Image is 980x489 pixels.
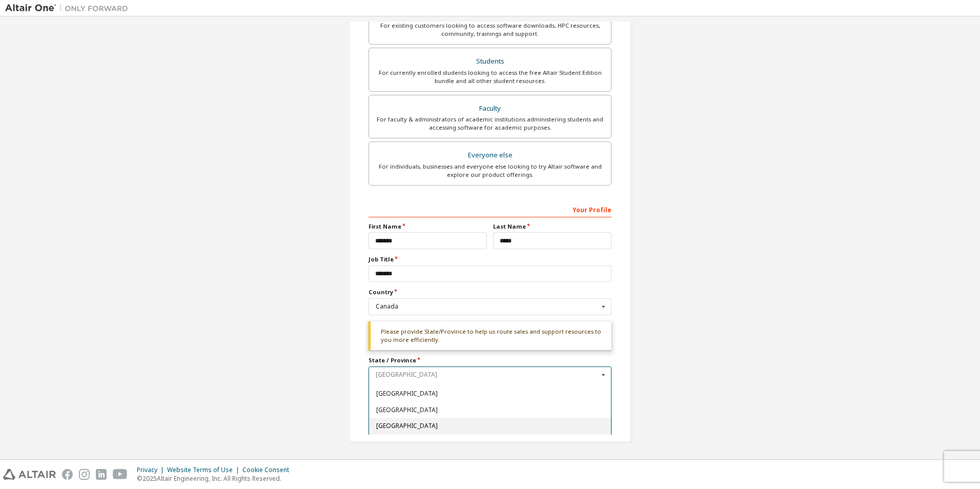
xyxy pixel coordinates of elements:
[96,469,107,480] img: linkedin.svg
[62,469,73,480] img: facebook.svg
[79,469,90,480] img: instagram.svg
[375,148,605,162] div: Everyone else
[369,321,611,351] div: Please provide State/Province to help us route sales and support resources to you more efficiently.
[137,466,167,474] div: Privacy
[375,54,605,69] div: Students
[375,162,605,179] div: For individuals, businesses and everyone else looking to try Altair software and explore our prod...
[376,423,604,429] span: [GEOGRAPHIC_DATA]
[113,469,128,480] img: youtube.svg
[167,466,242,474] div: Website Terms of Use
[375,22,605,38] div: For existing customers looking to access software downloads, HPC resources, community, trainings ...
[369,255,611,263] label: Job Title
[3,469,56,480] img: altair_logo.svg
[137,474,295,483] p: © 2025 Altair Engineering, Inc. All Rights Reserved.
[369,222,487,231] label: First Name
[5,3,133,13] img: Altair One
[369,288,611,296] label: Country
[376,406,604,413] span: [GEOGRAPHIC_DATA]
[369,201,611,217] div: Your Profile
[369,356,611,364] label: State / Province
[375,69,605,85] div: For currently enrolled students looking to access the free Altair Student Edition bundle and all ...
[376,390,604,396] span: [GEOGRAPHIC_DATA]
[376,303,599,310] div: Canada
[375,101,605,116] div: Faculty
[375,115,605,132] div: For faculty & administrators of academic institutions administering students and accessing softwa...
[493,222,611,231] label: Last Name
[242,466,295,474] div: Cookie Consent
